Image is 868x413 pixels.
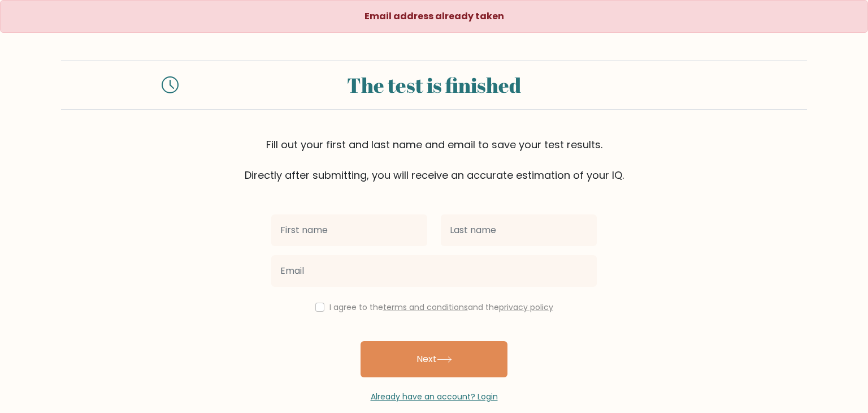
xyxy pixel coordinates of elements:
a: privacy policy [499,302,553,313]
div: The test is finished [192,70,676,100]
button: Next [361,341,507,377]
a: terms and conditions [383,302,468,313]
input: Email [271,255,597,287]
label: I agree to the and the [329,302,553,313]
input: First name [271,214,427,246]
a: Already have an account? Login [371,391,498,402]
input: Last name [441,214,597,246]
strong: Email address already taken [364,10,504,23]
div: Fill out your first and last name and email to save your test results. Directly after submitting,... [61,137,807,183]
